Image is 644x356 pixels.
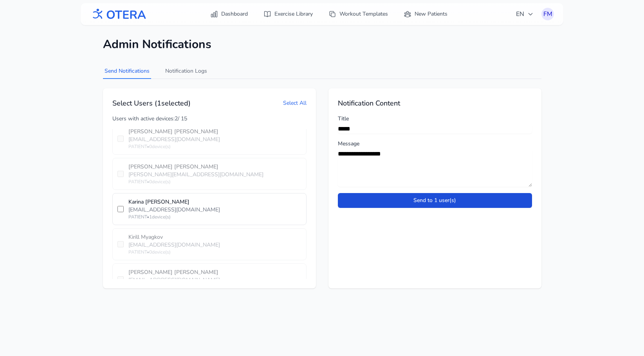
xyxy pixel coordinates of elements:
button: Select All [283,99,307,107]
h1: Admin Notifications [103,38,541,52]
a: Workout Templates [324,7,393,21]
label: Message [338,140,532,148]
a: New Patients [399,7,452,21]
button: Notification Logs [164,64,209,79]
input: Kirill Myagkov[EMAIL_ADDRESS][DOMAIN_NAME]PATIENT•0device(s) [117,241,124,247]
input: Karina [PERSON_NAME][EMAIL_ADDRESS][DOMAIN_NAME]PATIENT•1device(s) [117,206,124,212]
button: FM [541,8,554,20]
a: Dashboard [206,7,253,21]
div: Kirill Myagkov [128,233,301,241]
div: PATIENT • 0 device(s) [128,143,301,150]
h2: Select Users ( 1 selected) [112,98,191,109]
div: [PERSON_NAME] [PERSON_NAME] [128,128,301,136]
label: Title [338,115,532,123]
span: EN [516,9,534,19]
div: [EMAIL_ADDRESS][DOMAIN_NAME] [128,136,301,143]
input: [PERSON_NAME] [PERSON_NAME][PERSON_NAME][EMAIL_ADDRESS][DOMAIN_NAME]PATIENT•0device(s) [117,171,124,177]
div: [EMAIL_ADDRESS][DOMAIN_NAME] [128,206,301,214]
div: [PERSON_NAME][EMAIL_ADDRESS][DOMAIN_NAME] [128,171,301,179]
div: PATIENT • 0 device(s) [128,249,301,255]
button: EN [511,6,538,22]
div: [EMAIL_ADDRESS][DOMAIN_NAME] [128,241,301,249]
a: Exercise Library [259,7,317,21]
input: [PERSON_NAME] [PERSON_NAME][EMAIL_ADDRESS][DOMAIN_NAME]PATIENT•0device(s) [117,136,124,142]
button: Send Notifications [103,64,151,79]
div: PATIENT • 0 device(s) [128,179,301,185]
div: Users with active devices: 2 / 15 [112,115,307,123]
div: [PERSON_NAME] [PERSON_NAME] [128,268,301,276]
button: Send to 1 user(s) [338,193,532,208]
h2: Notification Content [338,98,532,109]
div: [PERSON_NAME] [PERSON_NAME] [128,163,301,171]
div: Karina [PERSON_NAME] [128,198,301,206]
div: PATIENT • 1 device(s) [128,214,301,220]
div: [EMAIL_ADDRESS][DOMAIN_NAME] [128,276,301,284]
img: OTERA logo [90,5,146,23]
input: [PERSON_NAME] [PERSON_NAME][EMAIL_ADDRESS][DOMAIN_NAME]PATIENT•0device(s) [117,276,124,283]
